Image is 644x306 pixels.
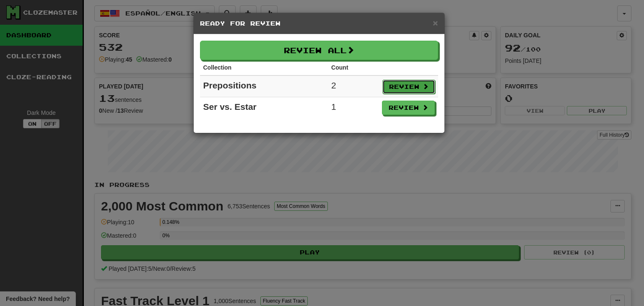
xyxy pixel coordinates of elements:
td: 2 [328,75,378,97]
button: Review All [200,41,438,60]
span: × [433,18,438,28]
th: Count [328,60,378,75]
button: Review [382,80,435,94]
th: Collection [200,60,328,75]
td: 1 [328,97,378,119]
button: Review [382,101,435,115]
button: Close [433,18,438,27]
td: Ser vs. Estar [200,97,328,119]
h5: Ready for Review [200,19,438,28]
td: Prepositions [200,75,328,97]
